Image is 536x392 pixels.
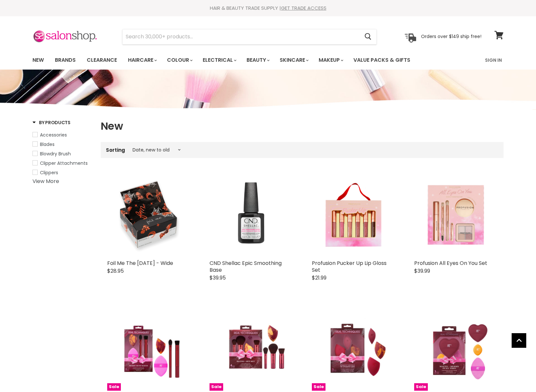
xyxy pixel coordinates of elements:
a: Sign In [481,53,506,67]
input: Search [122,29,359,44]
span: Blowdry Brush [40,150,71,157]
button: Search [359,29,376,44]
img: Real Techniques Matte + Merry Puff Trio [415,308,497,391]
span: Clipper Attachments [40,160,88,166]
span: $39.99 [414,267,430,275]
span: Blades [40,141,55,148]
a: Foil Me The Halloween - Wide Foil Me The Halloween - Wide [107,174,190,256]
a: View More [32,177,59,185]
span: Sale [210,383,223,391]
a: Clippers [32,169,93,176]
a: Blowdry Brush [32,150,93,157]
a: Profusion All Eyes On You Set [414,259,487,267]
a: Haircare [123,53,161,67]
img: Profusion All Eyes On You Set [414,174,497,256]
img: Foil Me The Halloween - Wide [107,174,190,256]
img: CND Shellac Epic Smoothing Base [210,174,292,256]
a: Beauty [242,53,274,67]
a: Real Techniques Blend + Jet Set Sale [210,308,292,391]
span: Accessories [40,132,67,138]
h3: By Products [32,119,70,126]
span: Sale [107,383,121,391]
h1: New [101,119,504,133]
span: $28.95 [107,267,124,275]
a: New [28,53,49,67]
p: Orders over $149 ship free! [421,33,481,39]
a: Value Packs & Gifts [349,53,415,67]
span: $39.95 [210,274,226,281]
a: Brands [50,53,81,67]
a: Makeup [314,53,347,67]
div: HAIR & BEAUTY TRADE SUPPLY | [24,5,512,11]
a: Profusion All Eyes On You Set Profusion All Eyes On You Set [414,174,497,256]
a: CND Shellac Epic Smoothing Base [210,259,282,274]
a: Real Techniques Matte + Merry Puff Trio Sale [414,308,497,391]
a: Clipper Attachments [32,160,93,167]
a: Blades [32,141,93,148]
form: Product [122,29,377,45]
a: Profusion Pucker Up Lip Gloss Set [312,259,387,274]
ul: Main menu [28,51,448,70]
span: Clippers [40,169,58,176]
img: Real Techniques Merry Must-Haves [108,308,190,391]
label: Sorting [106,147,125,153]
a: Skincare [275,53,313,67]
span: Sale [414,383,428,391]
a: Foil Me The [DATE] - Wide [107,259,173,267]
a: Colour [162,53,197,67]
a: GET TRADE ACCESS [281,5,326,11]
span: Sale [312,383,325,391]
img: Real Techniques Blend + Jet Set [210,308,292,391]
a: Real Techniques Make Up Sponge Superstars Sale [312,308,395,391]
nav: Main [24,51,512,70]
a: Electrical [198,53,240,67]
a: Real Techniques Merry Must-Haves Sale [107,308,190,391]
span: $21.99 [312,274,326,281]
a: Profusion Pucker Up Lip Gloss Set Profusion Pucker Up Lip Gloss Set [312,174,395,256]
a: Accessories [32,131,93,138]
img: Real Techniques Make Up Sponge Superstars [312,308,394,391]
a: Clearance [82,53,122,67]
img: Profusion Pucker Up Lip Gloss Set [312,174,395,256]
